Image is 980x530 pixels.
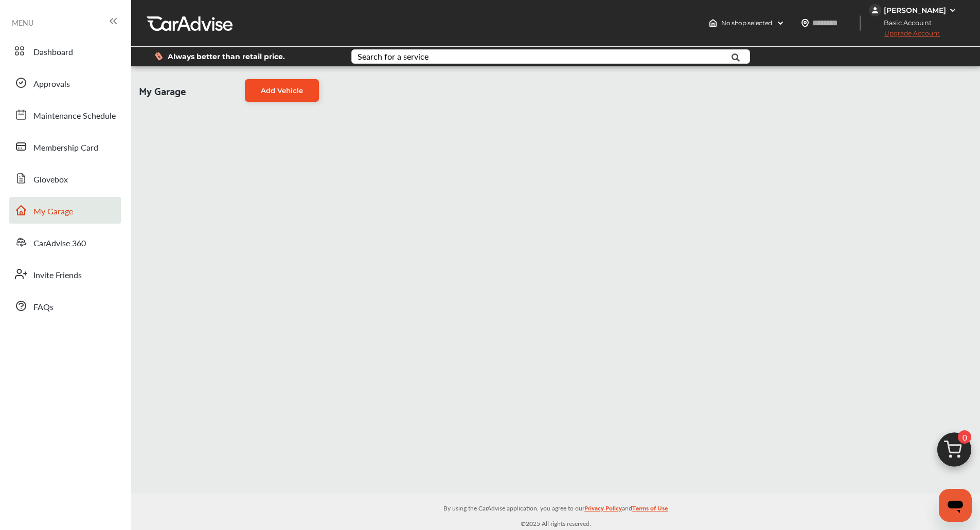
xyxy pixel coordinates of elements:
img: jVpblrzwTbfkPYzPPzSLxeg0AAAAASUVORK5CYII= [869,4,881,16]
span: Invite Friends [33,269,82,282]
span: FAQs [33,301,54,314]
span: Approvals [33,78,70,91]
img: cart_icon.3d0951e8.svg [930,428,979,477]
span: Dashboard [33,46,73,59]
span: My Garage [33,205,73,218]
img: header-home-logo.8d720a4f.svg [709,19,717,27]
span: CarAdvise 360 [33,237,86,250]
span: Maintenance Schedule [33,109,116,123]
a: Approvals [9,69,121,96]
span: Glovebox [33,173,68,187]
span: Always better than retail price. [168,53,285,60]
img: dollor_label_vector.a70140d1.svg [155,52,163,61]
span: Upgrade Account [869,29,940,42]
a: Add Vehicle [245,79,319,102]
a: My Garage [9,197,121,224]
span: My Garage [139,79,186,102]
a: Glovebox [9,165,121,192]
a: Maintenance Schedule [9,101,121,128]
a: Invite Friends [9,261,121,287]
img: WGsFRI8htEPBVLJbROoPRyZpYNWhNONpIPPETTm6eUC0GeLEiAAAAAElFTkSuQmCC [949,6,957,14]
a: Dashboard [9,38,121,64]
div: Search for a service [358,52,429,61]
img: location_vector.a44bc228.svg [801,19,809,27]
span: Membership Card [33,141,98,155]
span: 0 [958,430,971,444]
img: header-down-arrow.9dd2ce7d.svg [776,19,785,27]
span: No shop selected [721,19,772,27]
a: CarAdvise 360 [9,229,121,255]
a: Membership Card [9,133,121,160]
p: By using the CarAdvise application, you agree to our and [131,502,980,513]
span: Add Vehicle [261,86,303,95]
span: Basic Account [870,17,939,28]
img: header-divider.bc55588e.svg [860,15,861,31]
span: MENU [12,19,33,27]
a: Terms of Use [632,502,668,518]
div: [PERSON_NAME] [884,6,946,15]
a: FAQs [9,293,121,319]
a: Privacy Policy [584,502,622,518]
iframe: Button to launch messaging window [939,489,972,522]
